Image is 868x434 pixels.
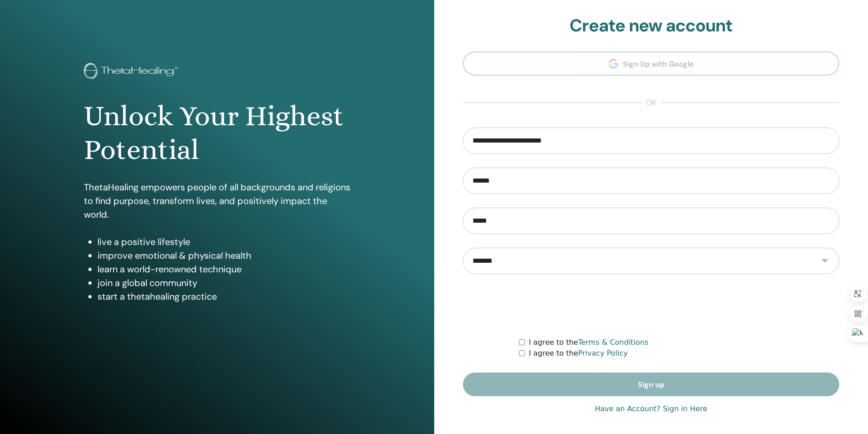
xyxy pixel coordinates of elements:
li: start a thetahealing practice [98,290,350,303]
p: ThetaHealing empowers people of all backgrounds and religions to find purpose, transform lives, a... [84,180,350,221]
label: I agree to the [529,337,648,348]
a: Have an Account? Sign in Here [595,403,707,414]
span: or [642,97,661,108]
h1: Unlock Your Highest Potential [84,99,350,167]
li: live a positive lifestyle [98,235,350,249]
a: Privacy Policy [578,349,628,357]
label: I agree to the [529,348,627,359]
li: learn a world-renowned technique [98,262,350,276]
iframe: reCAPTCHA [582,288,720,323]
li: join a global community [98,276,350,290]
h2: Create new account [463,15,840,36]
li: improve emotional & physical health [98,249,350,262]
a: Terms & Conditions [578,338,648,347]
